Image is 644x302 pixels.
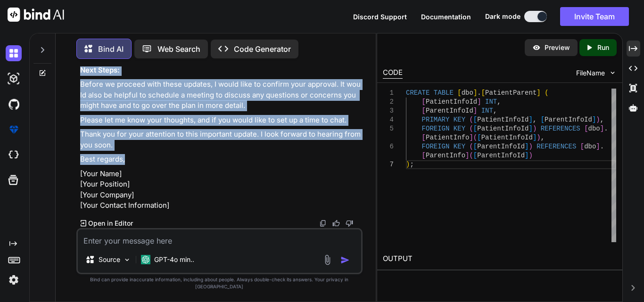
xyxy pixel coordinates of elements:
[596,143,600,150] span: ]
[422,125,450,132] span: FOREIGN
[454,125,465,132] span: KEY
[340,255,350,265] img: icon
[529,116,533,123] span: ]
[541,116,545,123] span: [
[600,143,604,150] span: .
[353,13,407,21] span: Discord Support
[477,125,528,132] span: PatientInfoId
[80,169,361,211] p: [Your Name] [Your Position] [Your Company] [Your Contact Information]
[422,98,426,106] span: [
[462,89,473,97] span: dbo
[8,8,64,22] img: Bind AI
[6,45,22,61] img: darkChat
[533,116,537,123] span: ,
[383,106,394,115] div: 3
[580,143,584,150] span: [
[410,161,413,168] span: ;
[6,272,22,288] img: settings
[592,116,596,123] span: ]
[493,107,497,114] span: ,
[383,160,394,169] div: 7
[597,43,609,52] p: Run
[422,152,426,159] span: [
[377,248,622,270] h2: OUTPUT
[98,43,124,55] p: Bind AI
[469,152,473,159] span: (
[600,116,604,123] span: ,
[485,12,520,21] span: Dark mode
[422,116,450,123] span: PRIMARY
[454,143,465,150] span: KEY
[545,43,570,52] p: Preview
[426,107,473,114] span: ParentInfoId
[457,89,461,97] span: [
[6,71,22,87] img: darkAi-studio
[383,89,394,98] div: 1
[473,89,477,97] span: ]
[541,125,580,132] span: REFERENCES
[469,143,473,150] span: (
[596,116,600,123] span: )
[545,89,548,97] span: (
[485,98,497,106] span: INT
[584,125,588,132] span: [
[584,143,596,150] span: dbo
[80,79,361,111] p: Before we proceed with these updates, I would like to confirm your approval. It would also be hel...
[473,143,477,150] span: [
[80,154,361,165] p: Best regards,
[533,134,537,141] span: ]
[426,134,469,141] span: PatientInfo
[481,107,493,114] span: INT
[406,89,429,97] span: CREATE
[560,7,629,26] button: Invite Team
[421,13,471,21] span: Documentation
[545,116,592,123] span: ParentInfoId
[525,152,528,159] span: ]
[529,152,533,159] span: )
[80,129,361,150] p: Thank you for your attention to this important update. I look forward to hearing from you soon.
[80,115,361,126] p: Please let me know your thoughts, and if you would like to set up a time to chat.
[477,116,528,123] span: PatientInfoId
[422,143,450,150] span: FOREIGN
[154,255,194,264] p: GPT-4o min..
[477,98,481,106] span: ]
[537,134,540,141] span: )
[532,43,541,52] img: preview
[6,96,22,112] img: githubDark
[99,255,120,264] p: Source
[383,67,403,79] div: CODE
[157,43,200,55] p: Web Search
[473,134,477,141] span: (
[600,125,604,132] span: ]
[422,107,426,114] span: [
[383,115,394,124] div: 4
[469,125,473,132] span: (
[80,65,361,76] h3: Next Steps:
[533,125,537,132] span: )
[477,134,481,141] span: [
[473,116,477,123] span: [
[123,256,131,264] img: Pick Models
[529,125,533,132] span: ]
[576,68,605,78] span: FileName
[481,89,485,97] span: [
[465,152,469,159] span: ]
[383,124,394,133] div: 5
[234,43,291,55] p: Code Generator
[141,255,150,264] img: GPT-4o mini
[426,152,465,159] span: ParentInfo
[609,69,617,77] img: chevron down
[473,107,477,114] span: ]
[76,276,363,290] p: Bind can provide inaccurate information, including about people. Always double-check its answers....
[497,98,501,106] span: ,
[604,125,608,132] span: .
[426,98,477,106] span: PatientInfoId
[346,220,353,227] img: dislike
[6,147,22,163] img: cloudideIcon
[485,89,537,97] span: PatientParent
[537,89,540,97] span: ]
[473,152,477,159] span: [
[541,134,545,141] span: ,
[422,134,426,141] span: [
[383,98,394,106] div: 2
